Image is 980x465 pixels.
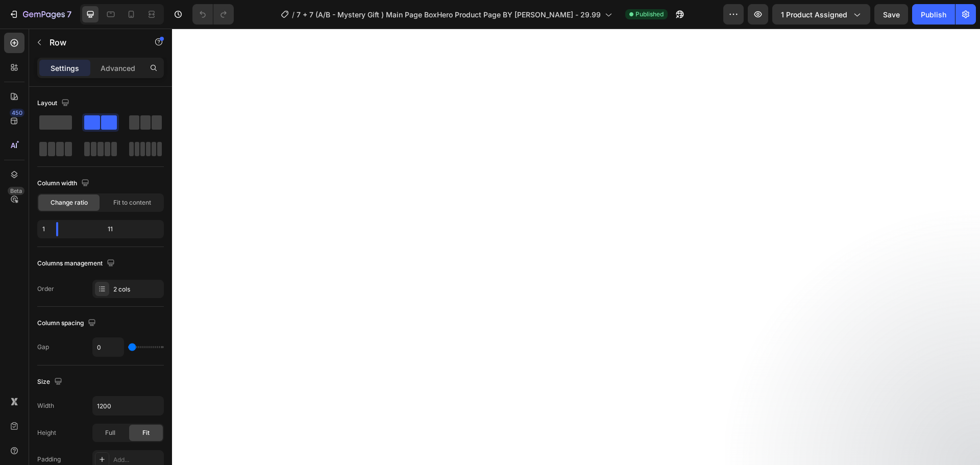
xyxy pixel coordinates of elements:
div: Columns management [37,257,117,271]
span: 7 + 7 (A/B - Mystery Gift ) Main Page BoxHero Product Page BY [PERSON_NAME] - 29.99 [297,9,601,20]
span: Full [105,428,115,437]
div: Padding [37,455,61,464]
div: 1 [39,222,48,236]
span: Fit [142,428,150,437]
div: 2 cols [113,285,161,294]
p: 7 [67,8,71,20]
p: Row [50,36,136,48]
span: Change ratio [51,198,88,207]
div: Column width [37,177,91,190]
div: Add... [113,455,161,464]
div: Gap [37,342,49,352]
p: Settings [51,63,79,74]
button: Publish [912,4,955,25]
span: Fit to content [113,198,151,207]
input: Auto [93,338,124,356]
div: Column spacing [37,316,98,330]
div: Order [37,284,54,293]
iframe: Intercom live chat [945,430,970,455]
div: 11 [66,222,162,236]
div: Size [37,375,64,389]
button: 7 [4,4,76,25]
div: Height [37,428,56,437]
p: Advanced [101,63,135,74]
button: Save [874,4,908,25]
div: Width [37,401,54,410]
div: Beta [8,187,24,195]
div: Undo/Redo [192,4,234,25]
div: 450 [10,109,24,117]
div: Layout [37,96,71,110]
div: Publish [921,9,946,20]
input: Auto [93,397,163,415]
button: 1 product assigned [772,4,870,25]
span: Published [635,10,664,19]
iframe: Design area [172,29,980,465]
span: Save [883,10,900,19]
span: 1 product assigned [781,9,847,20]
span: / [292,9,295,20]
